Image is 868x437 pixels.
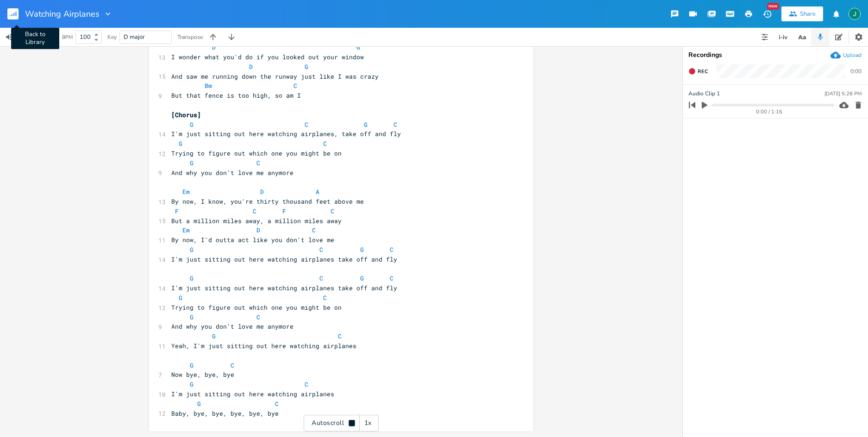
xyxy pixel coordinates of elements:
span: G [212,332,216,340]
div: Autoscroll [304,415,379,431]
span: D [212,43,216,51]
div: [DATE] 5:28 PM [824,91,862,96]
button: Share [781,6,823,21]
span: And saw me running down the runway just like I was crazy [171,72,379,81]
button: Upload [831,50,862,60]
span: F [175,207,179,215]
div: 1x [360,415,376,431]
span: G [190,159,194,167]
span: G [190,380,194,388]
span: C [338,332,342,340]
span: Trying to figure out which one you might be on [171,149,342,157]
span: C [393,120,397,129]
button: Back to Library [7,3,26,25]
span: F [282,207,286,215]
span: C [305,380,308,388]
span: G [364,120,368,129]
span: G [190,274,194,282]
span: G [305,62,308,71]
span: But a million miles away, a million miles away [171,217,342,225]
span: C [312,226,316,234]
span: G [197,400,201,408]
span: D major [124,33,145,41]
span: I'm just sitting out here watching airplanes, take off and fly [171,130,401,138]
span: G [190,120,194,129]
span: D [260,187,264,196]
span: C [256,313,260,321]
span: G [190,313,194,321]
div: 0:00 [850,69,862,74]
div: Key [107,34,117,40]
span: G [179,139,182,148]
div: Transpose [177,34,203,40]
span: I'm just sitting out here watching airplanes take off and fly [171,255,397,263]
div: Recordings [688,52,862,58]
span: C [305,120,308,129]
span: D [249,62,253,71]
span: C [256,159,260,167]
span: Rec [698,68,708,75]
span: Trying to figure out which one you might be on [171,303,342,312]
span: C [323,293,327,302]
button: Rec [685,64,712,79]
span: C [293,81,297,90]
span: I'm just sitting out here watching airplanes [171,390,334,398]
div: 0:00 / 1:16 [705,109,834,114]
span: Now bye, bye, bye [171,370,234,379]
span: C [275,400,279,408]
img: Jim Rudolf [849,8,861,20]
span: Baby, bye, bye, bye, bye, bye [171,409,279,418]
span: Em [182,187,190,196]
span: A [316,187,319,196]
span: But that fence is too high, so am I [171,91,301,100]
div: Share [800,10,816,18]
span: By now, I'd outta act like you don't love me [171,236,334,244]
button: New [758,6,776,22]
div: New [767,3,779,10]
div: Upload [843,51,862,59]
span: C [319,274,323,282]
span: C [253,207,256,215]
span: G [360,274,364,282]
span: Watching Airplanes [25,10,100,18]
span: I'm just sitting out here watching airplanes take off and fly [171,284,397,292]
span: And why you don't love me anymore [171,169,293,177]
span: Audio Clip 1 [688,89,720,98]
span: G [190,245,194,254]
span: By now, I know, you're thirty thousand feet above me [171,197,364,206]
span: C [231,361,234,369]
span: C [319,245,323,254]
span: C [323,139,327,148]
span: C [390,274,393,282]
span: G [179,293,182,302]
span: C [390,245,393,254]
span: Em [182,226,190,234]
span: D [256,226,260,234]
span: G [360,245,364,254]
span: Yeah, I'm just sitting out here watching airplanes [171,342,356,350]
span: And why you don't love me anymore [171,322,293,331]
span: I wonder what you'd do if you looked out your window [171,53,364,61]
span: G [356,43,360,51]
span: [Chorus] [171,111,201,119]
span: Bm [205,81,212,90]
span: G [190,361,194,369]
span: C [331,207,334,215]
div: BPM [62,35,73,40]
